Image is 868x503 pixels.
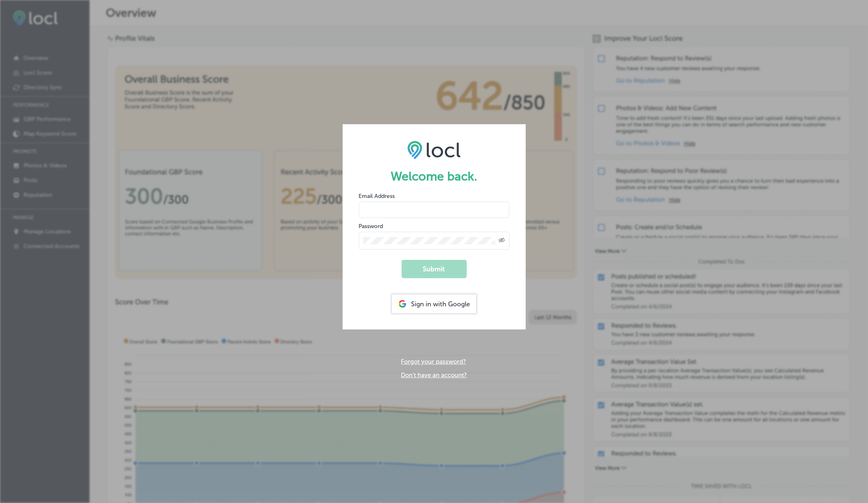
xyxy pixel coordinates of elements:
label: Email Address [359,193,395,200]
a: Don't have an account? [401,371,467,379]
div: Sign in with Google [392,294,476,313]
img: LOCL logo [407,141,461,159]
h1: Welcome back. [359,169,509,184]
label: Password [359,223,383,230]
a: Forgot your password? [401,358,466,365]
button: Submit [402,260,467,278]
span: Toggle password visibility [498,237,505,244]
